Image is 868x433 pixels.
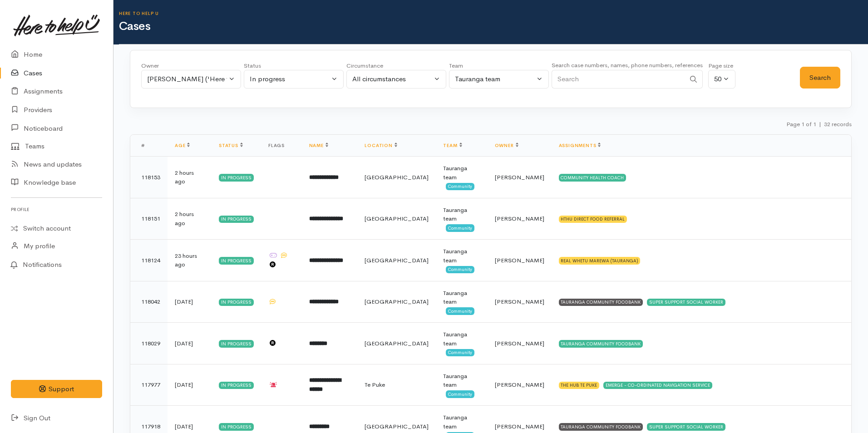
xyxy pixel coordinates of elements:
[446,390,474,398] span: Community
[800,67,840,89] button: Search
[219,257,254,264] div: In progress
[559,382,600,389] div: THE HUB TE PUKE
[446,307,474,315] span: Community
[495,215,544,222] span: [PERSON_NAME]
[603,382,712,389] div: EMERGE - CO-ORDINATED NAVIGATION SERVICE
[443,206,480,223] div: Tauranga team
[147,74,227,84] div: [PERSON_NAME] ('Here to help u')
[168,364,212,406] td: [DATE]
[219,174,254,181] div: In progress
[261,135,302,157] th: Flags
[352,74,432,84] div: All circumstances
[365,340,429,347] span: [GEOGRAPHIC_DATA]
[443,330,480,348] div: Tauranga team
[168,323,212,364] td: [DATE]
[559,143,601,148] a: Assignments
[443,372,480,389] div: Tauranga team
[309,143,328,148] a: Name
[552,70,685,89] input: Search
[559,174,626,181] div: COMMUNITY HEALTH COACH
[11,203,102,216] h6: Profile
[647,299,725,306] div: SUPER SUPPORT SOCIAL WORKER
[365,381,385,389] span: Te Puke
[130,240,168,281] td: 118124
[365,143,397,148] a: Location
[175,143,190,148] a: Age
[647,423,725,430] div: SUPER SUPPORT SOCIAL WORKER
[219,143,243,148] a: Status
[141,70,241,89] button: Rachel Proctor ('Here to help u')
[346,61,446,70] div: Circumstance
[495,423,544,430] span: [PERSON_NAME]
[559,299,643,306] div: TAURANGA COMMUNITY FOODBANK
[455,74,535,84] div: Tauranga team
[168,198,212,240] td: 2 hours ago
[244,70,344,89] button: In progress
[708,70,735,89] button: 50
[130,364,168,406] td: 117977
[219,382,254,389] div: In progress
[130,198,168,240] td: 118151
[495,381,544,389] span: [PERSON_NAME]
[119,11,868,16] h6: Here to help u
[449,61,549,70] div: Team
[443,164,480,182] div: Tauranga team
[446,349,474,356] span: Community
[168,157,212,198] td: 2 hours ago
[130,323,168,364] td: 118029
[446,224,474,231] span: Community
[219,299,254,306] div: In progress
[446,183,474,190] span: Community
[443,247,480,265] div: Tauranga team
[495,143,518,148] a: Owner
[559,340,643,347] div: TAURANGA COMMUNITY FOODBANK
[449,70,549,89] button: Tauranga team
[786,120,852,128] small: Page 1 of 1 32 records
[168,240,212,281] td: 23 hours ago
[714,74,721,84] div: 50
[250,74,330,84] div: In progress
[365,423,429,430] span: [GEOGRAPHIC_DATA]
[365,215,429,222] span: [GEOGRAPHIC_DATA]
[559,216,627,223] div: HTHU DIRECT FOOD REFERRAL
[119,20,868,33] h1: Cases
[130,135,168,157] th: #
[495,256,544,264] span: [PERSON_NAME]
[219,423,254,430] div: In progress
[365,298,429,305] span: [GEOGRAPHIC_DATA]
[443,289,480,306] div: Tauranga team
[495,298,544,305] span: [PERSON_NAME]
[141,61,241,70] div: Owner
[495,173,544,181] span: [PERSON_NAME]
[495,340,544,347] span: [PERSON_NAME]
[443,413,480,431] div: Tauranga team
[365,256,429,264] span: [GEOGRAPHIC_DATA]
[244,61,344,70] div: Status
[552,61,703,69] small: Search case numbers, names, phone numbers, references
[11,380,102,399] button: Support
[708,61,735,70] div: Page size
[559,257,641,264] div: REAL WHETU MAREWA (TAURANGA)
[443,143,462,148] a: Team
[219,216,254,223] div: In progress
[819,120,821,128] span: |
[168,281,212,323] td: [DATE]
[219,340,254,347] div: In progress
[130,157,168,198] td: 118153
[365,173,429,181] span: [GEOGRAPHIC_DATA]
[446,266,474,273] span: Community
[346,70,446,89] button: All circumstances
[559,423,643,430] div: TAURANGA COMMUNITY FOODBANK
[130,281,168,323] td: 118042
